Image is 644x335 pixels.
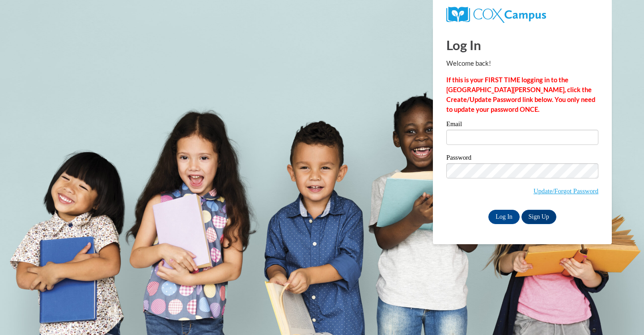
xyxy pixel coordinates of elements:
img: COX Campus [446,7,546,23]
a: Update/Forgot Password [534,187,598,195]
a: Sign Up [521,210,556,224]
input: Log In [488,210,520,224]
h1: Log In [446,36,598,54]
a: COX Campus [446,10,546,18]
label: Password [446,154,598,163]
strong: If this is your FIRST TIME logging in to the [GEOGRAPHIC_DATA][PERSON_NAME], click the Create/Upd... [446,76,595,113]
p: Welcome back! [446,59,598,68]
label: Email [446,121,598,130]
